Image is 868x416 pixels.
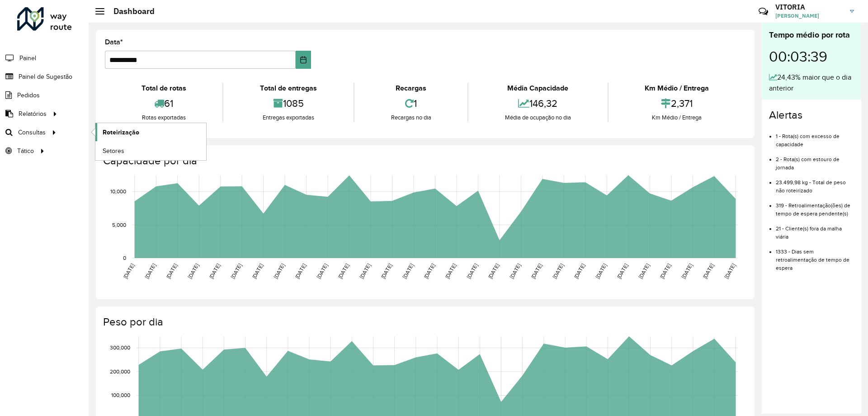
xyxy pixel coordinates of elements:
text: [DATE] [723,263,736,280]
text: 100,000 [111,392,130,398]
text: [DATE] [230,263,243,280]
div: Total de entregas [226,83,351,94]
li: 2 - Rota(s) com estouro de jornada [776,148,854,172]
text: [DATE] [444,263,457,280]
text: [DATE] [187,263,200,280]
span: Pedidos [17,91,40,100]
div: Tempo médio por rota [769,29,854,41]
text: [DATE] [401,263,414,280]
text: [DATE] [337,263,350,280]
h4: Capacidade por dia [103,154,745,167]
span: Painel de Sugestão [19,72,72,81]
text: 10,000 [110,189,126,195]
text: [DATE] [251,263,264,280]
li: 23.499,98 kg - Total de peso não roteirizado [776,172,854,195]
div: Total de rotas [107,83,220,94]
h2: Dashboard [104,6,155,16]
text: [DATE] [122,263,135,280]
a: Setores [95,142,206,160]
label: Data [105,37,123,48]
div: 146,32 [471,94,605,113]
text: [DATE] [359,263,372,280]
text: [DATE] [616,263,629,280]
span: Consultas [18,128,46,137]
text: [DATE] [509,263,522,280]
text: [DATE] [165,263,178,280]
text: [DATE] [144,263,157,280]
div: Entregas exportadas [226,113,351,122]
div: 00:03:39 [769,41,854,72]
span: Roteirização [103,128,139,137]
div: Média Capacidade [471,83,605,94]
text: [DATE] [594,263,608,280]
text: [DATE] [702,263,715,280]
h4: Peso por dia [103,316,745,329]
a: Contato Rápido [754,2,773,21]
div: 2,371 [611,94,743,113]
text: 200,000 [110,368,130,374]
text: [DATE] [273,263,286,280]
span: [PERSON_NAME] [775,12,843,20]
div: Recargas no dia [357,113,465,122]
span: Setores [103,146,124,156]
text: [DATE] [530,263,543,280]
div: 1085 [226,94,351,113]
div: Recargas [357,83,465,94]
li: 21 - Cliente(s) fora da malha viária [776,218,854,241]
button: Choose Date [296,51,311,69]
text: 300,000 [110,345,130,351]
text: [DATE] [487,263,500,280]
text: [DATE] [423,263,436,280]
h3: VITORIA [775,3,843,11]
li: 1333 - Dias sem retroalimentação de tempo de espera [776,241,854,272]
span: Painel [19,53,36,63]
div: Km Médio / Entrega [611,113,743,122]
div: Média de ocupação no dia [471,113,605,122]
text: [DATE] [573,263,586,280]
text: [DATE] [466,263,479,280]
text: [DATE] [680,263,693,280]
h4: Alertas [769,109,854,122]
div: Rotas exportadas [107,113,220,122]
a: Roteirização [95,123,206,141]
div: 61 [107,94,220,113]
text: 0 [123,255,126,261]
div: 1 [357,94,465,113]
text: [DATE] [294,263,307,280]
li: 1 - Rota(s) com excesso de capacidade [776,125,854,148]
li: 319 - Retroalimentação(ões) de tempo de espera pendente(s) [776,195,854,218]
text: [DATE] [208,263,221,280]
span: Tático [17,146,34,156]
text: [DATE] [380,263,393,280]
div: 24,43% maior que o dia anterior [769,72,854,94]
div: Km Médio / Entrega [611,83,743,94]
span: Relatórios [19,109,47,119]
text: [DATE] [552,263,565,280]
text: [DATE] [659,263,672,280]
text: [DATE] [637,263,651,280]
text: 5,000 [112,222,126,228]
text: [DATE] [316,263,329,280]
